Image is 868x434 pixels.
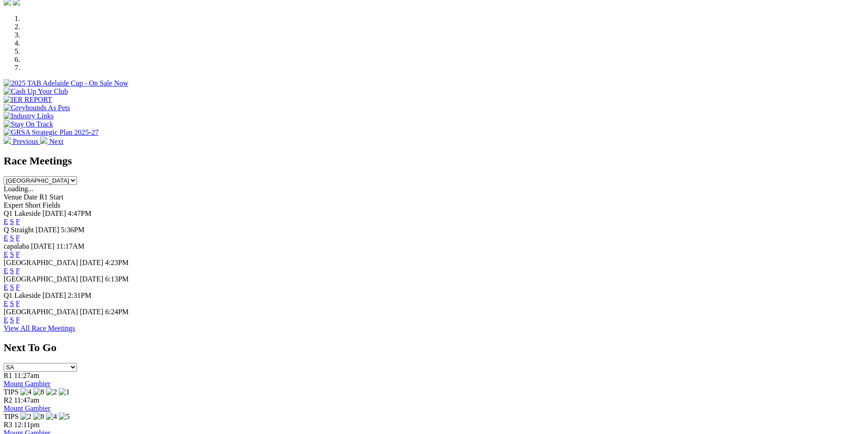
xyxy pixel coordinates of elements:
[4,316,8,324] a: E
[59,413,70,421] img: 5
[4,283,8,291] a: E
[4,413,19,420] span: TIPS
[4,388,19,396] span: TIPS
[59,388,70,396] img: 1
[4,201,23,209] span: Expert
[4,155,864,167] h2: Race Meetings
[4,138,40,145] a: Previous
[4,234,8,242] a: E
[46,413,57,421] img: 4
[14,372,39,379] span: 11:27am
[4,380,51,388] a: Mount Gambier
[16,283,20,291] a: F
[80,275,103,283] span: [DATE]
[4,79,128,87] img: 2025 TAB Adelaide Cup - On Sale Now
[80,308,103,316] span: [DATE]
[42,291,66,299] span: [DATE]
[4,87,68,96] img: Cash Up Your Club
[16,250,20,258] a: F
[61,226,85,234] span: 5:36PM
[4,226,34,234] span: Q Straight
[4,242,29,250] span: capalaba
[13,138,38,145] span: Previous
[4,291,41,299] span: Q1 Lakeside
[40,138,63,145] a: Next
[4,324,75,332] a: View All Race Meetings
[16,218,20,225] a: F
[14,396,39,404] span: 11:47am
[10,283,14,291] a: S
[4,137,11,144] img: chevron-left-pager-white.svg
[16,316,20,324] a: F
[16,300,20,307] a: F
[56,242,85,250] span: 11:17AM
[4,308,78,316] span: [GEOGRAPHIC_DATA]
[4,421,12,429] span: R3
[21,388,31,396] img: 4
[10,218,14,225] a: S
[24,193,37,201] span: Date
[10,267,14,275] a: S
[4,120,53,128] img: Stay On Track
[105,308,129,316] span: 6:24PM
[4,193,22,201] span: Venue
[68,209,92,217] span: 4:47PM
[4,342,864,354] h2: Next To Go
[68,291,92,299] span: 2:31PM
[33,388,44,396] img: 8
[10,300,14,307] a: S
[4,372,12,379] span: R1
[4,267,8,275] a: E
[4,218,8,225] a: E
[16,234,20,242] a: F
[4,404,51,412] a: Mount Gambier
[4,209,41,217] span: Q1 Lakeside
[4,96,52,104] img: IER REPORT
[21,413,31,421] img: 2
[4,185,33,193] span: Loading...
[49,138,63,145] span: Next
[33,413,44,421] img: 8
[36,226,59,234] span: [DATE]
[31,242,55,250] span: [DATE]
[4,128,98,137] img: GRSA Strategic Plan 2025-27
[4,275,78,283] span: [GEOGRAPHIC_DATA]
[10,234,14,242] a: S
[10,250,14,258] a: S
[4,300,8,307] a: E
[39,193,63,201] span: R1 Start
[4,112,54,120] img: Industry Links
[10,316,14,324] a: S
[105,259,129,266] span: 4:23PM
[42,201,60,209] span: Fields
[4,104,70,112] img: Greyhounds As Pets
[14,421,40,429] span: 12:11pm
[4,259,78,266] span: [GEOGRAPHIC_DATA]
[105,275,129,283] span: 6:13PM
[25,201,41,209] span: Short
[4,250,8,258] a: E
[16,267,20,275] a: F
[42,209,66,217] span: [DATE]
[80,259,103,266] span: [DATE]
[4,396,12,404] span: R2
[40,137,47,144] img: chevron-right-pager-white.svg
[46,388,57,396] img: 2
